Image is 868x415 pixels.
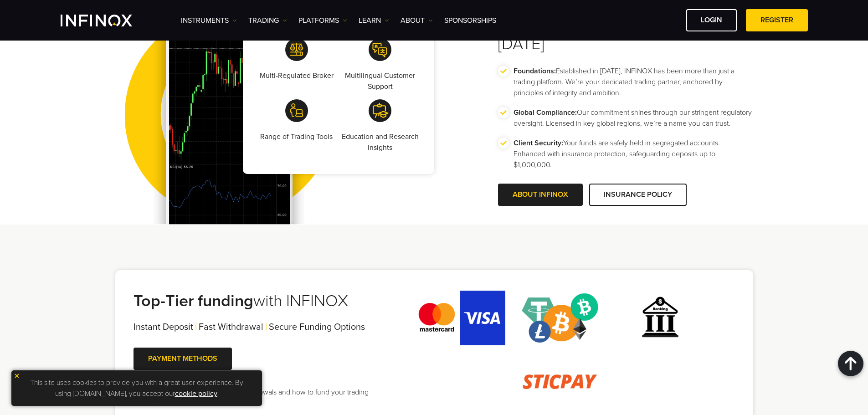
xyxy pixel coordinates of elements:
a: LOGIN [686,9,737,31]
strong: Global Compliance: [514,108,577,117]
img: internet_banking.webp [615,291,706,345]
img: yellow close icon [14,373,20,379]
span: Instant Deposit [134,322,193,333]
p: Our commitment shines through our stringent regulatory oversight. Licensed in key global regions,... [514,107,753,129]
strong: Client Security: [514,138,563,148]
img: sticpay.webp [514,354,606,409]
h2: with INFINOX [134,291,386,311]
a: TRADING [248,15,287,26]
p: This site uses cookies to provide you with a great user experience. By using [DOMAIN_NAME], you a... [16,375,257,401]
img: crypto_solution.webp [514,291,606,345]
a: Learn [359,15,389,26]
strong: Foundations: [514,67,556,76]
a: REGISTER [746,9,808,31]
a: ABOUT [401,15,433,26]
a: PLATFORMS [298,15,347,26]
p: Your funds are safely held in segregated accounts. Enhanced with insurance protection, safeguardi... [514,138,753,170]
span: | [265,322,267,333]
span: Fast Withdrawal [199,322,263,333]
a: SPONSORSHIPS [444,15,496,26]
p: Range of Trading Tools [260,131,333,142]
a: INFINOX Logo [61,15,154,26]
a: INSURANCE POLICY [589,184,687,206]
p: Multilingual Customer Support [340,70,420,92]
p: Multi-Regulated Broker [260,70,334,81]
a: Instruments [181,15,237,26]
strong: Top-Tier funding [134,291,253,311]
p: Established in [DATE], INFINOX has been more than just a trading platform. We’re your dedicated t... [514,66,753,98]
a: ABOUT INFINOX [498,184,583,206]
a: PAYMENT METHODS [134,348,232,370]
img: credit_card.webp [414,291,505,345]
p: Education and Research Insights [340,131,420,153]
span: Secure Funding Options [269,322,365,333]
a: cookie policy [175,389,217,398]
span: | [195,322,197,333]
